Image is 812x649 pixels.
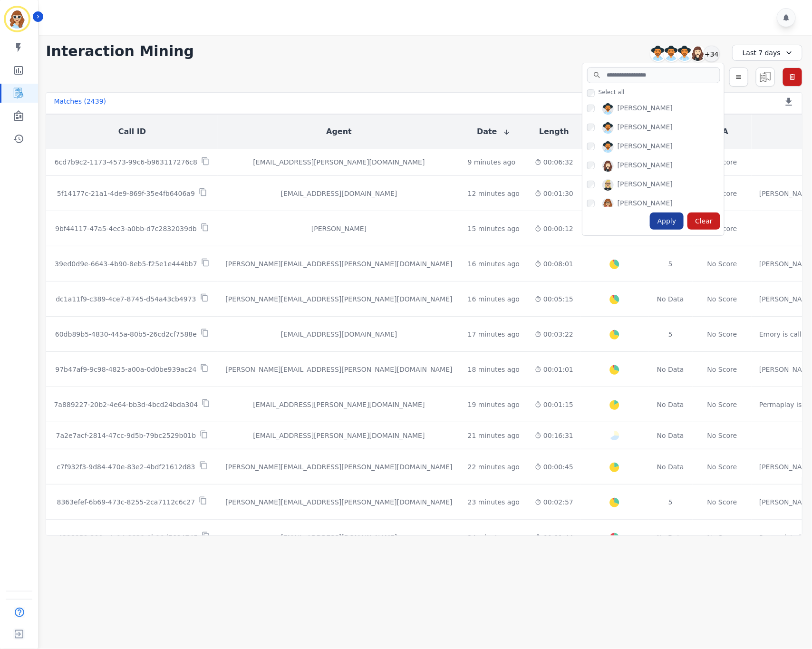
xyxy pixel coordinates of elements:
div: Last 7 days [732,45,802,61]
div: [PERSON_NAME][EMAIL_ADDRESS][PERSON_NAME][DOMAIN_NAME] [225,365,452,374]
button: Call ID [118,126,146,137]
div: [EMAIL_ADDRESS][DOMAIN_NAME] [225,329,452,339]
div: [PERSON_NAME] [618,141,673,153]
div: 5 [656,329,686,339]
div: 15 minutes ago [468,224,520,233]
div: No Data [656,533,686,542]
div: 9 minutes ago [468,157,516,167]
div: [PERSON_NAME][EMAIL_ADDRESS][PERSON_NAME][DOMAIN_NAME] [225,497,452,507]
p: 39ed0d9e-6643-4b90-8eb5-f25e1e444bb7 [55,259,197,269]
p: 9bf44117-47a5-4ec3-a0bb-d7c2832039db [55,224,197,233]
div: No Score [707,462,737,472]
div: [PERSON_NAME] [618,103,673,115]
div: [EMAIL_ADDRESS][DOMAIN_NAME] [225,189,452,198]
div: [PERSON_NAME] [618,122,673,134]
div: [PERSON_NAME][EMAIL_ADDRESS][PERSON_NAME][DOMAIN_NAME] [225,294,452,304]
div: 17 minutes ago [468,329,520,339]
div: 19 minutes ago [468,400,520,409]
div: [EMAIL_ADDRESS][PERSON_NAME][DOMAIN_NAME] [225,400,452,409]
div: No Score [707,365,737,374]
div: No Data [656,365,686,374]
p: e4298059-200c-4c14-9839-0b06d7684745 [54,533,198,542]
div: 00:05:15 [535,294,573,304]
div: No Score [707,400,737,409]
p: 5f14177c-21a1-4de9-869f-35e4fb6406a9 [57,189,195,198]
div: No Data [656,431,686,440]
p: 8363efef-6b69-473c-8255-2ca7112c6c27 [57,497,195,507]
div: [PERSON_NAME] [618,179,673,191]
div: [PERSON_NAME] [618,160,673,172]
p: 60db89b5-4830-445a-80b5-26cd2cf7588e [55,329,197,339]
div: No Data [656,294,686,304]
div: 00:01:01 [535,365,573,374]
img: Bordered avatar [6,8,29,30]
div: Matches ( 2439 ) [54,97,106,110]
div: [PERSON_NAME] [225,224,452,233]
div: 5 [656,497,686,507]
button: Date [477,126,511,137]
div: +34 [704,46,720,62]
div: No Score [707,329,737,339]
div: No Score [707,259,737,269]
div: 24 minutes ago [468,533,520,542]
div: No Score [707,431,737,440]
div: 22 minutes ago [468,462,520,472]
div: [EMAIL_ADDRESS][DOMAIN_NAME] [225,533,452,542]
div: No Data [656,400,686,409]
div: 00:02:57 [535,497,573,507]
p: c7f932f3-9d84-470e-83e2-4bdf21612d83 [57,462,195,472]
div: Clear [687,213,720,230]
div: 00:00:12 [535,224,573,233]
div: 00:00:45 [535,462,573,472]
button: Length [539,126,569,137]
div: 23 minutes ago [468,497,520,507]
div: 00:03:22 [535,329,573,339]
div: [PERSON_NAME][EMAIL_ADDRESS][PERSON_NAME][DOMAIN_NAME] [225,259,452,269]
div: [PERSON_NAME][EMAIL_ADDRESS][PERSON_NAME][DOMAIN_NAME] [225,462,452,472]
div: 00:16:31 [535,431,573,440]
div: 00:01:15 [535,400,573,409]
div: 16 minutes ago [468,259,520,269]
span: Select all [599,88,625,96]
div: 12 minutes ago [468,189,520,198]
p: 6cd7b9c2-1173-4573-99c6-b963117276c8 [55,157,197,167]
div: No Score [707,294,737,304]
div: 5 [656,259,686,269]
div: [EMAIL_ADDRESS][PERSON_NAME][DOMAIN_NAME] [225,157,452,167]
h1: Interaction Mining [46,43,194,60]
div: No Score [707,497,737,507]
p: 97b47af9-9c98-4825-a00a-0d0be939ac24 [55,365,196,374]
div: 18 minutes ago [468,365,520,374]
p: 7a889227-20b2-4e64-bb3d-4bcd24bda304 [54,400,198,409]
div: [PERSON_NAME] [618,198,673,210]
div: [EMAIL_ADDRESS][PERSON_NAME][DOMAIN_NAME] [225,431,452,440]
div: No Score [707,533,737,542]
button: Agent [326,126,352,137]
div: Apply [650,213,684,230]
div: No Data [656,462,686,472]
div: 16 minutes ago [468,294,520,304]
div: 00:06:32 [535,157,573,167]
div: 00:01:30 [535,189,573,198]
p: dc1a11f9-c389-4ce7-8745-d54a43cb4973 [56,294,196,304]
div: 00:08:01 [535,259,573,269]
p: 7a2e7acf-2814-47cc-9d5b-79bc2529b01b [56,431,196,440]
div: 00:01:44 [535,533,573,542]
div: 21 minutes ago [468,431,520,440]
